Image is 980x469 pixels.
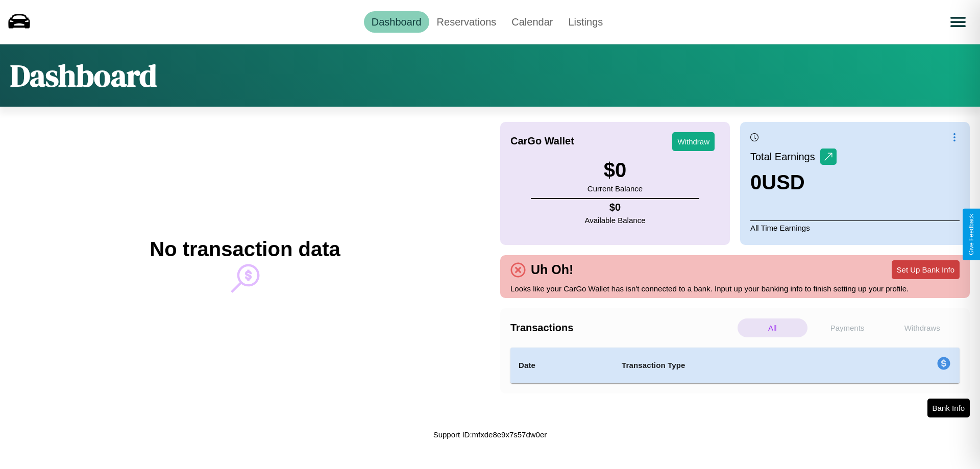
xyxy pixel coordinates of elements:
p: Payments [813,318,883,337]
h2: No transaction data [150,238,340,261]
p: Available Balance [585,213,646,227]
a: Calendar [504,11,560,33]
p: Support ID: mfxde8e9x7s57dw0er [433,428,547,441]
button: Bank Info [927,399,970,417]
a: Dashboard [364,11,429,33]
h4: Transaction Type [622,359,853,372]
p: Total Earnings [750,147,820,166]
h4: CarGo Wallet [510,135,574,147]
p: All Time Earnings [750,220,960,235]
p: Current Balance [587,182,643,195]
h4: $ 0 [585,202,646,213]
a: Listings [560,11,610,33]
button: Open menu [944,8,972,36]
h3: $ 0 [587,159,643,182]
h4: Date [519,359,605,372]
button: Set Up Bank Info [892,260,960,279]
a: Reservations [429,11,504,33]
button: Withdraw [672,132,715,151]
p: All [738,318,807,337]
p: Withdraws [887,318,957,337]
table: simple table [510,348,960,383]
p: Looks like your CarGo Wallet has isn't connected to a bank. Input up your banking info to finish ... [510,282,960,295]
h3: 0 USD [750,171,837,194]
h4: Uh Oh! [526,262,578,277]
h1: Dashboard [10,55,157,96]
div: Give Feedback [968,214,975,255]
h4: Transactions [510,322,735,334]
